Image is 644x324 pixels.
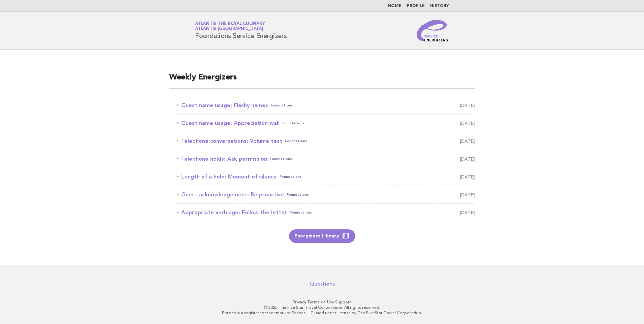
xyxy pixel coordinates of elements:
[430,4,449,8] a: History
[116,305,528,310] p: © 2025 The Five Star Travel Corporation. All rights reserved.
[177,136,475,146] a: Telephone conversations: Volume testFoundations [DATE]
[407,4,425,8] a: Profile
[270,154,292,164] span: Foundations
[177,154,475,164] a: Telephone holds: Ask permissionFoundations [DATE]
[289,229,355,243] a: Energizers Library
[293,300,306,304] a: Privacy
[460,208,475,217] span: [DATE]
[460,136,475,146] span: [DATE]
[417,20,449,41] img: Service Energizers
[307,300,334,304] a: Terms of Use
[271,101,293,110] span: Foundations
[195,22,287,39] h1: Foundations Service Energizers
[460,190,475,199] span: [DATE]
[287,190,309,199] span: Foundations
[335,300,352,304] a: Support
[177,172,475,182] a: Length of a hold: Moment of silenceFoundations [DATE]
[282,119,304,128] span: Foundations
[285,136,307,146] span: Foundations
[460,101,475,110] span: [DATE]
[460,154,475,164] span: [DATE]
[310,281,335,287] a: Questions
[169,72,475,89] h2: Weekly Energizers
[460,119,475,128] span: [DATE]
[116,310,528,316] p: Forbes is a registered trademark of Forbes LLC used under license by The Five Star Travel Corpora...
[280,172,302,182] span: Foundations
[177,101,475,110] a: Guest name usage: Flashy namesFoundations [DATE]
[460,172,475,182] span: [DATE]
[195,22,265,31] a: Atlantis the Royal CulinaryAtlantis [GEOGRAPHIC_DATA]
[290,208,312,217] span: Foundations
[177,208,475,217] a: Appropriate verbiage: Follow the letterFoundations [DATE]
[177,190,475,199] a: Guest acknowledgement: Be proactiveFoundations [DATE]
[195,27,263,31] span: Atlantis [GEOGRAPHIC_DATA]
[177,119,475,128] a: Guest name usage: Appreciation wallFoundations [DATE]
[116,299,528,305] p: · ·
[388,4,401,8] a: Home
